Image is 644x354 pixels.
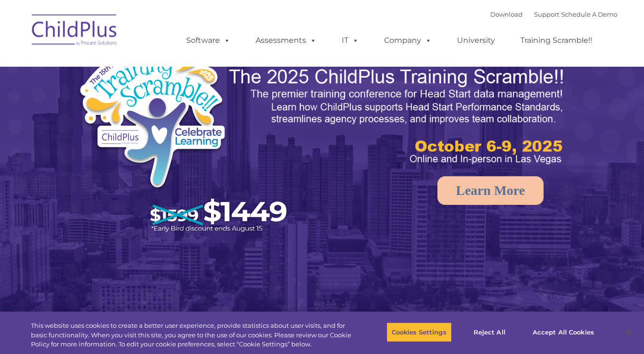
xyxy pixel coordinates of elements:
[27,8,122,55] img: ChildPlus by Procare Solutions
[561,10,617,18] a: Schedule A Demo
[437,176,544,205] a: Learn More
[375,31,441,50] a: Company
[460,322,519,342] button: Reject All
[31,321,354,349] div: This website uses cookies to create a better user experience, provide statistics about user visit...
[177,31,240,50] a: Software
[490,10,523,18] a: Download
[246,31,326,50] a: Assessments
[534,10,559,18] a: Support
[618,322,639,343] button: Close
[332,31,368,50] a: IT
[132,102,173,109] span: Phone number
[511,31,602,50] a: Training Scramble!!
[132,63,161,70] span: Last name
[527,322,599,342] button: Accept All Cookies
[490,10,617,18] font: |
[447,31,505,50] a: University
[386,322,452,342] button: Cookies Settings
